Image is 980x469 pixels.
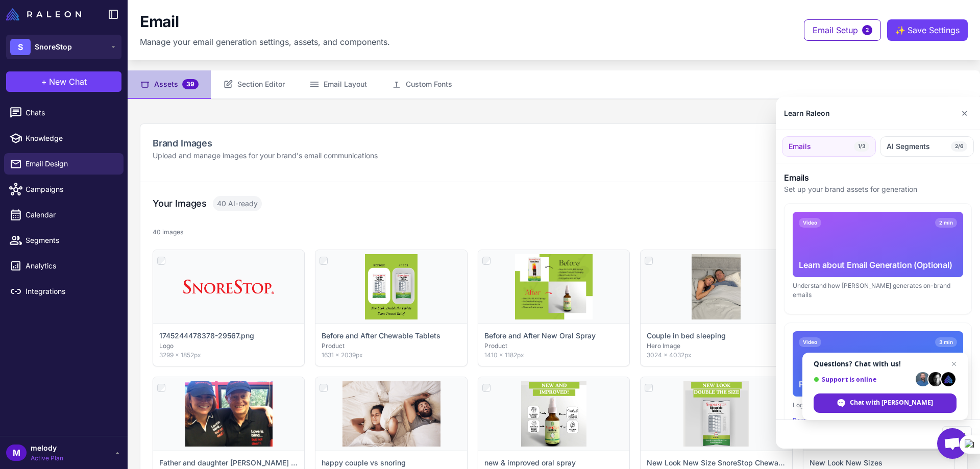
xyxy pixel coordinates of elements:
h3: Emails [784,171,972,184]
button: Personalize [793,416,827,425]
div: Learn about Email Generation (Optional) [799,259,957,271]
div: Personalize your Header (Step 1) [799,378,957,390]
span: AI Segments [887,141,930,152]
div: Open chat [937,428,968,459]
div: Learn Raleon [784,108,830,119]
div: Chat with Raleon [814,393,957,413]
button: AI Segments2/6 [880,136,974,157]
button: Close [957,103,972,124]
button: Emails1/3 [782,136,876,157]
button: Close [942,426,972,442]
span: Chat with [PERSON_NAME] [850,398,933,407]
span: Video [799,218,821,228]
span: Emails [789,141,811,152]
span: Support is online [814,376,912,383]
div: Logo placement, background, and typography [793,401,963,410]
p: Set up your brand assets for generation [784,184,972,195]
span: 2 min [935,218,957,228]
span: 1/3 [854,141,869,152]
span: Close chat [948,358,960,370]
div: Understand how [PERSON_NAME] generates on-brand emails [793,281,963,300]
span: 2/6 [951,141,967,152]
span: Video [799,337,821,347]
span: 3 min [935,337,957,347]
span: Questions? Chat with us! [814,360,957,368]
